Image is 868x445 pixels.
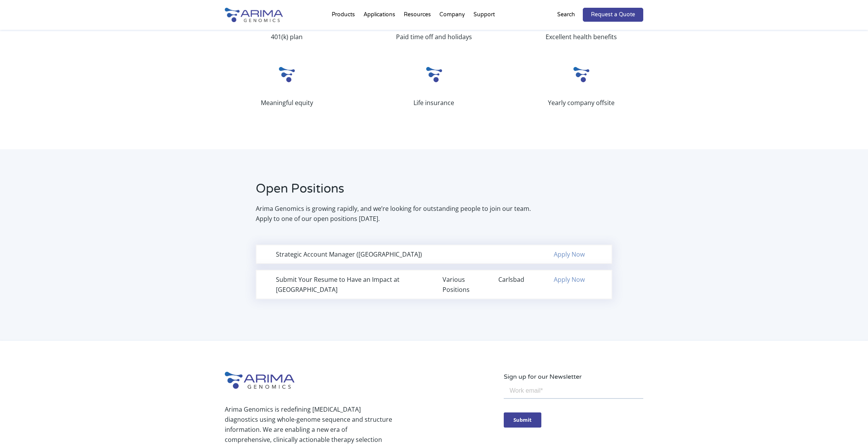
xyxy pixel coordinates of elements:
img: Arima_Small_Logo [422,63,446,86]
p: Sign up for our Newsletter [504,372,643,382]
p: Arima Genomics is growing rapidly, and we’re looking for outstanding people to join our team. App... [256,204,533,224]
h2: Open Positions [256,180,533,204]
iframe: Form 0 [504,382,643,433]
p: Excellent health benefits [519,32,643,42]
p: Yearly company offsite [519,98,643,108]
p: Life insurance [372,98,496,108]
div: Strategic Account Manager ([GEOGRAPHIC_DATA]) [276,249,425,259]
a: Request a Quote [583,8,643,22]
img: Arima-Genomics-logo [225,372,294,389]
p: Meaningful equity [225,98,349,108]
p: Paid time off and holidays [372,32,496,42]
div: Carlsbad [498,274,537,285]
img: Arima_Small_Logo [275,63,298,86]
p: 401(k) plan [225,32,349,42]
a: Apply Now [554,250,585,259]
img: Arima_Small_Logo [570,63,593,86]
a: Apply Now [554,275,585,284]
p: Search [557,10,575,20]
img: Arima-Genomics-logo [225,8,283,22]
div: Submit Your Resume to Have an Impact at [GEOGRAPHIC_DATA] [276,274,425,295]
div: Various Positions [443,274,481,295]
